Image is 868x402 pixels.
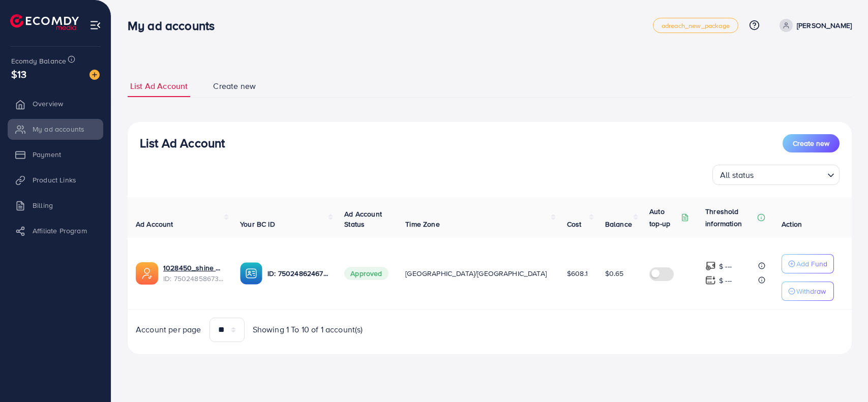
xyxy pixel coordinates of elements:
span: Create new [213,80,256,92]
a: 1028450_shine appeal_1746808772166 [163,263,224,273]
span: Showing 1 To 10 of 1 account(s) [253,324,363,335]
a: adreach_new_package [653,18,738,33]
span: adreach_new_package [662,22,730,29]
h3: My ad accounts [128,18,223,33]
p: Auto top-up [649,205,679,230]
span: $13 [11,67,26,81]
p: [PERSON_NAME] [797,19,852,32]
span: Action [782,219,802,229]
p: Threshold information [705,205,755,230]
div: Search for option [712,165,840,185]
p: $ --- [719,260,732,272]
span: Cost [567,219,582,229]
img: top-up amount [705,275,716,286]
p: ID: 7502486246770786320 [267,267,328,280]
button: Add Fund [782,254,834,273]
span: All status [718,168,756,182]
span: Balance [605,219,632,229]
img: logo [10,14,79,30]
p: Add Fund [796,258,827,270]
span: $608.1 [567,268,588,279]
span: Account per page [136,324,201,335]
span: Your BC ID [240,219,275,229]
img: menu [89,19,101,31]
img: ic-ads-acc.e4c84228.svg [136,262,158,285]
input: Search for option [757,166,823,182]
span: $0.65 [605,268,624,279]
span: Ad Account Status [344,209,382,229]
button: Create new [783,134,840,152]
p: Withdraw [796,285,826,297]
a: [PERSON_NAME] [775,19,852,32]
button: Withdraw [782,282,834,301]
img: image [89,70,100,80]
span: [GEOGRAPHIC_DATA]/[GEOGRAPHIC_DATA] [405,268,547,279]
span: List Ad Account [130,80,188,92]
img: top-up amount [705,261,716,271]
span: Ecomdy Balance [11,56,66,66]
span: Time Zone [405,219,439,229]
span: Create new [793,138,829,148]
span: Approved [344,267,388,280]
img: ic-ba-acc.ded83a64.svg [240,262,262,285]
h3: List Ad Account [140,136,225,150]
span: ID: 7502485867387338759 [163,273,224,284]
div: <span class='underline'>1028450_shine appeal_1746808772166</span></br>7502485867387338759 [163,263,224,284]
p: $ --- [719,274,732,287]
span: Ad Account [136,219,173,229]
